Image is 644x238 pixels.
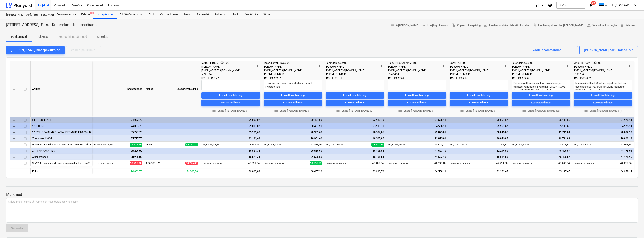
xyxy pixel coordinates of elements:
[450,162,470,164] small: 1 662,00 × 25,40€ / m2
[620,23,624,27] span: delete
[326,69,364,72] span: [EMAIL_ADDRESS][DOMAIN_NAME]
[391,23,395,27] span: notes
[201,123,260,129] div: 69 003,02
[450,129,508,135] div: 20 046,87
[326,72,379,76] div: [PHONE_NUMBER]
[92,168,144,174] div: 74 003,70
[512,61,565,65] div: Põrandameister OÜ
[503,63,508,68] span: more_vert
[326,154,384,160] div: 45 405,84
[512,148,570,154] div: 45 405,84
[203,109,258,113] span: Vaata [PERSON_NAME] (1)
[201,154,260,160] div: 45 821,34
[558,4,561,7] span: search
[201,76,260,80] div: [DATE] 11:04:35
[482,22,531,29] a: Lae hinnapakkumiste võrdlustabel
[434,143,446,147] span: 22 875,01
[379,63,384,68] span: more_vert
[398,109,402,113] span: folder
[146,11,158,19] a: Aktid
[388,69,426,72] span: [EMAIL_ADDRESS][DOMAIN_NAME]
[548,3,552,8] i: Abikeskus
[388,162,408,164] small: 1 662,00 × 25,05€ / m2
[533,23,536,27] span: attach_file
[460,109,464,113] span: folder
[281,93,305,98] div: Loo alltöövõtuleping
[201,92,260,99] button: Loo alltöövõtuleping
[212,109,216,113] span: folder
[422,23,426,27] span: arrow_forward
[441,63,446,68] span: more_vert
[585,22,618,29] button: Saada kinnitusringile
[372,162,384,165] span: 45 405,84
[434,162,446,165] span: 41 633,10
[388,123,446,129] div: 64 508,11
[12,130,17,135] span: keyboard_arrow_down
[97,35,108,39] p: Kirjeldus
[512,92,570,99] button: Loo alltöövõtuleping
[264,135,322,142] div: 20 901,60
[452,23,481,28] span: Kopeeri hinnapäring
[467,93,490,98] div: Loo alltöövõtuleping
[574,162,594,164] small: 1 662,00 × 26,58€ / m2
[94,123,142,129] div: 74 003,70
[574,148,632,154] div: 44 175,96
[484,23,488,27] span: save_alt
[574,154,632,160] div: 44 175,96
[389,109,444,113] span: Vaata [PERSON_NAME] (1)
[310,161,322,165] span: 39 555,60
[117,11,146,19] a: Alltöövõtulepingud
[450,154,508,160] div: 42 214,80
[264,117,322,123] div: 60 457,20
[587,23,591,27] span: people_alt
[326,129,384,135] div: 18 507,86
[92,61,144,117] div: Hinnaprognoos
[510,168,572,174] div: 65 117,65
[388,108,446,114] button: Vaata [PERSON_NAME] (1)
[200,168,262,174] div: 69 003,02
[484,23,529,28] span: Lae hinnapakkumiste võrdlustabel
[574,123,632,129] div: 64 978,14
[407,100,427,105] div: Loo ostutellimus
[6,192,638,197] p: Märkmed
[326,117,384,123] div: 63 913,70
[388,61,441,65] div: Bildex [PERSON_NAME] OÜ
[264,144,282,146] small: 567,90 × 36,81€ / m2
[94,154,142,160] div: 38 226,00
[556,2,585,9] button: Otsi
[264,69,302,72] span: [EMAIL_ADDRESS][DOMAIN_NAME]
[326,123,384,129] div: 63 913,70
[144,160,171,166] div: 1 662,00 m2
[326,65,379,69] div: [PERSON_NAME]
[405,93,429,98] div: Loo alltöövõtuleping
[32,129,91,135] div: 2.1.2 VUNDAMENDID JA VÄLISKONSTRUKTSIOONID
[450,144,469,146] small: 567,90 × 35,30€ / m2
[94,162,115,164] small: 1 662,00 × 23,00€ / m2
[620,162,632,165] span: 44 175,96
[512,129,570,135] div: 19 711,81
[620,23,636,28] span: Arhiveeri
[194,11,212,19] div: Sissetulek
[274,109,278,113] span: folder
[32,135,91,141] div: Vundamenditööd
[144,61,171,117] div: Mahud
[450,135,508,142] div: 20 046,87
[591,1,596,5] span: 56
[201,72,255,76] div: 5099704
[623,218,644,238] div: Vestlusvidin
[326,162,346,164] small: 1 662,00 × 27,32€ / m2
[317,63,322,68] span: more_vert
[283,100,303,105] div: Loo ostutellimus
[201,135,260,142] div: 23 181,68
[574,72,627,76] div: 5099704
[336,109,340,113] span: folder
[94,144,113,146] small: 567,90 × 63,00€ / m2
[516,46,578,54] button: Vaate seadistamine
[420,22,450,29] button: Loo järgmine voor
[450,65,503,69] div: [PERSON_NAME]
[388,100,446,106] button: Loo ostutellimus
[593,100,613,105] div: Loo ostutellimus
[496,143,508,147] span: 20 046,87
[221,100,240,105] div: Loo ostutellimus
[264,76,322,80] div: [DATE] 08:49:15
